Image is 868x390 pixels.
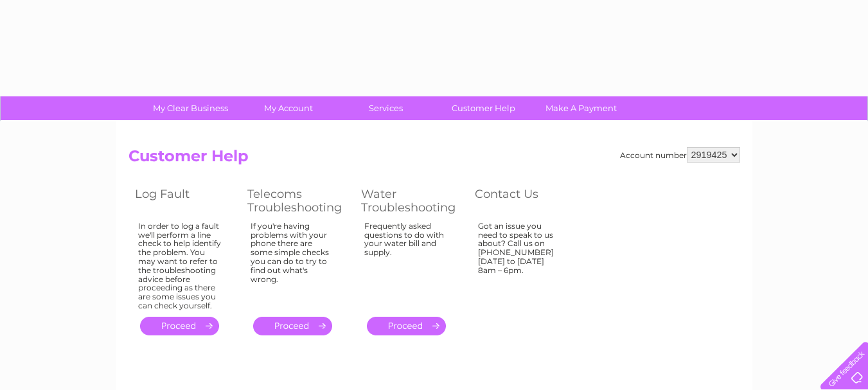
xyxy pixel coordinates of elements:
[251,222,335,305] div: If you're having problems with your phone there are some simple checks you can do to try to find ...
[367,317,446,335] a: .
[128,184,241,218] th: Log Fault
[138,222,222,310] div: In order to log a fault we'll perform a line check to help identify the problem. You may want to ...
[528,96,634,120] a: Make A Payment
[333,96,439,120] a: Services
[128,147,740,172] h2: Customer Help
[430,96,536,120] a: Customer Help
[241,184,355,218] th: Telecoms Troubleshooting
[468,184,581,218] th: Contact Us
[140,317,219,335] a: .
[364,222,449,305] div: Frequently asked questions to do with your water bill and supply.
[478,222,562,305] div: Got an issue you need to speak to us about? Call us on [PHONE_NUMBER] [DATE] to [DATE] 8am – 6pm.
[253,317,332,335] a: .
[355,184,468,218] th: Water Troubleshooting
[235,96,341,120] a: My Account
[137,96,244,120] a: My Clear Business
[620,147,740,163] div: Account number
